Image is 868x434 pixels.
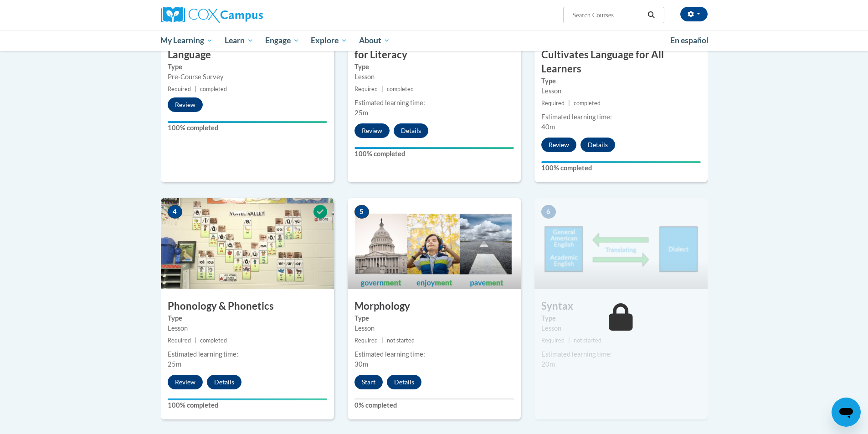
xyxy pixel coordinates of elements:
[568,100,570,107] span: |
[354,72,514,82] div: Lesson
[541,123,555,131] span: 40m
[168,313,327,323] label: Type
[354,62,514,72] label: Type
[832,398,861,427] iframe: Button to launch messaging window
[168,121,327,123] div: Your progress
[219,30,259,51] a: Learn
[354,337,378,344] span: Required
[541,112,701,122] div: Estimated learning time:
[574,337,601,344] span: not started
[207,375,241,389] button: Details
[664,31,714,50] a: En español
[680,7,708,21] button: Account Settings
[168,400,327,410] label: 100% completed
[168,62,327,72] label: Type
[534,34,708,76] h3: Creating an Environment that Cultivates Language for All Learners
[161,198,334,289] img: Course Image
[161,299,334,313] h3: Phonology & Phonetics
[354,123,390,138] button: Review
[168,123,327,133] label: 100% completed
[354,360,368,368] span: 30m
[541,163,701,173] label: 100% completed
[311,35,347,46] span: Explore
[580,138,615,152] button: Details
[354,205,369,219] span: 5
[394,123,428,138] button: Details
[354,147,514,149] div: Your progress
[541,161,701,163] div: Your progress
[168,360,181,368] span: 25m
[359,35,390,46] span: About
[541,313,701,323] label: Type
[168,72,327,82] div: Pre-Course Survey
[534,299,708,313] h3: Syntax
[354,149,514,159] label: 100% completed
[305,30,353,51] a: Explore
[541,76,701,86] label: Type
[541,323,701,333] div: Lesson
[387,337,415,344] span: not started
[354,313,514,323] label: Type
[568,337,570,344] span: |
[387,86,414,92] span: completed
[168,337,191,344] span: Required
[259,30,305,51] a: Engage
[644,10,658,20] button: Search
[541,138,576,152] button: Review
[541,360,555,368] span: 20m
[168,97,203,112] button: Review
[541,205,556,219] span: 6
[541,100,565,107] span: Required
[168,375,203,389] button: Review
[354,98,514,108] div: Estimated learning time:
[541,86,701,96] div: Lesson
[147,30,721,51] div: Main menu
[353,30,396,51] a: About
[195,86,196,92] span: |
[534,198,708,289] img: Course Image
[225,35,253,46] span: Learn
[354,375,383,389] button: Start
[168,323,327,333] div: Lesson
[574,100,601,107] span: completed
[670,36,709,45] span: En español
[168,398,327,400] div: Your progress
[541,337,565,344] span: Required
[354,349,514,359] div: Estimated learning time:
[168,205,182,219] span: 4
[160,35,213,46] span: My Learning
[541,349,701,359] div: Estimated learning time:
[381,337,383,344] span: |
[200,86,227,92] span: completed
[155,30,219,51] a: My Learning
[161,7,334,23] a: Cox Campus
[354,323,514,333] div: Lesson
[168,349,327,359] div: Estimated learning time:
[161,7,263,23] img: Cox Campus
[168,86,191,92] span: Required
[354,400,514,410] label: 0% completed
[354,86,378,92] span: Required
[348,299,521,313] h3: Morphology
[348,198,521,289] img: Course Image
[381,86,383,92] span: |
[200,337,227,344] span: completed
[387,375,421,389] button: Details
[195,337,196,344] span: |
[571,10,644,20] input: Search Courses
[265,35,299,46] span: Engage
[354,109,368,117] span: 25m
